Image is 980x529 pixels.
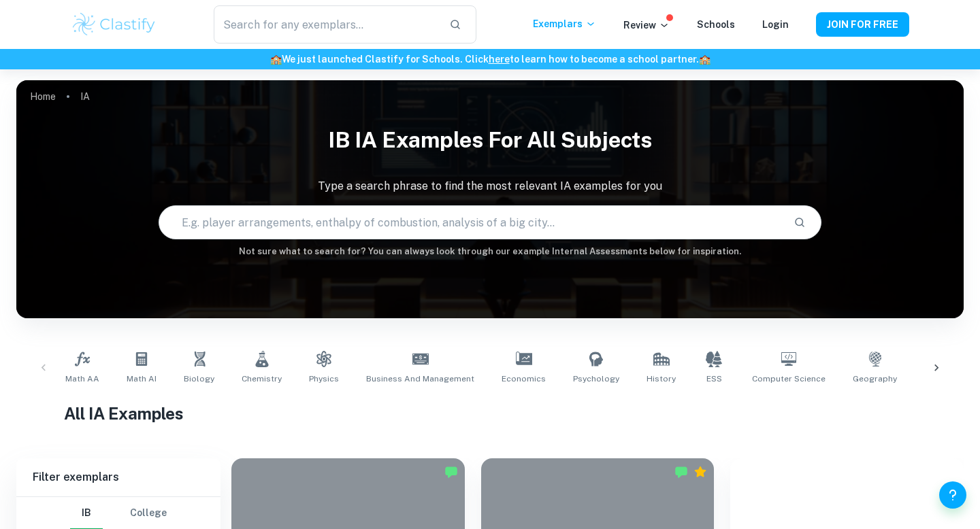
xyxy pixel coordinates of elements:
[674,465,688,479] img: Marked
[3,52,977,67] h6: We just launched Clastify for Schools. Click to learn how to become a school partner.
[533,16,596,31] p: Exemplars
[573,373,619,385] span: Psychology
[699,54,710,65] span: 🏫
[939,481,966,509] button: Help and Feedback
[816,12,909,37] button: JOIN FOR FREE
[762,19,789,30] a: Login
[80,89,90,104] p: IA
[16,118,964,162] h1: IB IA examples for all subjects
[242,373,282,385] span: Chemistry
[71,11,157,38] img: Clastify logo
[64,401,917,426] h1: All IA Examples
[16,245,964,258] h6: Not sure what to search for? You can always look through our example Internal Assessments below f...
[502,373,546,385] span: Economics
[366,373,474,385] span: Business and Management
[697,19,735,30] a: Schools
[16,178,964,194] p: Type a search phrase to find the most relevant IA examples for you
[853,373,897,385] span: Geography
[752,373,826,385] span: Computer Science
[309,373,339,385] span: Physics
[647,373,676,385] span: History
[693,465,707,479] div: Premium
[706,373,722,385] span: ESS
[623,18,670,33] p: Review
[30,87,56,106] a: Home
[489,54,510,65] a: here
[127,373,157,385] span: Math AI
[788,211,811,234] button: Search
[65,373,99,385] span: Math AA
[184,373,214,385] span: Biology
[270,54,282,65] span: 🏫
[16,458,220,496] h6: Filter exemplars
[444,465,458,479] img: Marked
[159,203,783,241] input: E.g. player arrangements, enthalpy of combustion, analysis of a big city...
[214,5,438,44] input: Search for any exemplars...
